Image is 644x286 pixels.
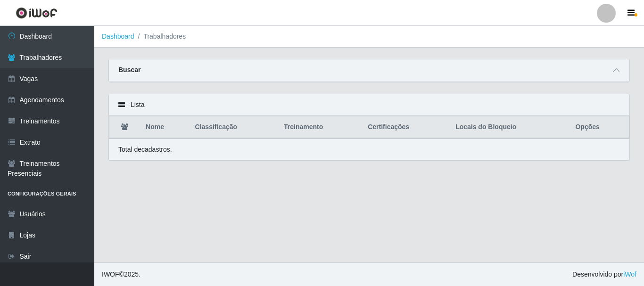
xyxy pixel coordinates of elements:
span: © 2025 . [102,270,140,279]
img: CoreUI Logo [16,7,58,19]
a: Dashboard [102,33,134,40]
th: Locais do Bloqueio [450,116,570,139]
nav: breadcrumb [94,26,644,48]
th: Nome [140,116,189,139]
th: Certificações [362,116,450,139]
th: Classificação [190,116,279,139]
li: Trabalhadores [134,32,186,41]
th: Opções [570,116,629,139]
p: Total de cadastros. [118,145,172,155]
span: IWOF [102,270,119,278]
a: iWof [623,270,636,278]
div: Lista [109,94,629,116]
th: Treinamento [278,116,362,139]
strong: Buscar [118,66,140,74]
span: Desenvolvido por [572,270,636,279]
